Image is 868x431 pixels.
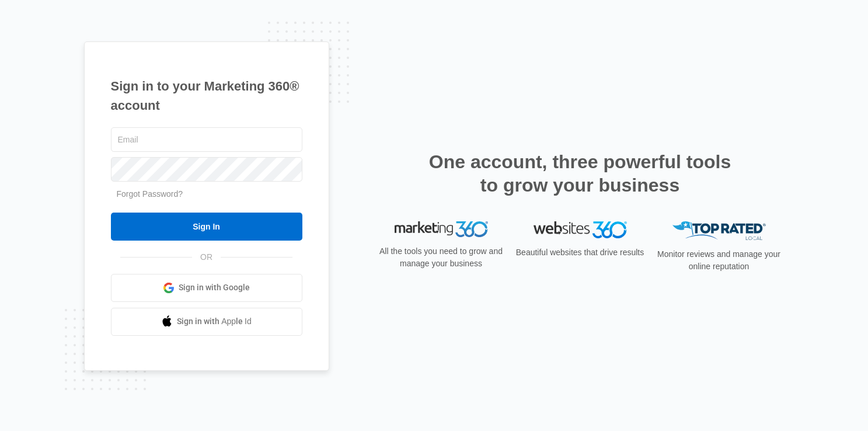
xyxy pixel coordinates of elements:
span: Sign in with Google [179,281,250,294]
span: OR [192,251,221,263]
input: Email [111,127,302,152]
a: Sign in with Google [111,274,302,302]
input: Sign In [111,213,302,241]
p: Monitor reviews and manage your online reputation [654,248,785,273]
img: Top Rated Local [672,221,766,241]
p: All the tools you need to grow and manage your business [376,245,507,270]
img: Websites 360 [534,221,627,238]
h1: Sign in to your Marketing 360® account [111,77,302,115]
a: Forgot Password? [117,189,183,199]
img: Marketing 360 [395,221,488,238]
span: Sign in with Apple Id [177,315,252,328]
a: Sign in with Apple Id [111,308,302,336]
p: Beautiful websites that drive results [515,246,646,259]
h2: One account, three powerful tools to grow your business [426,150,735,197]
